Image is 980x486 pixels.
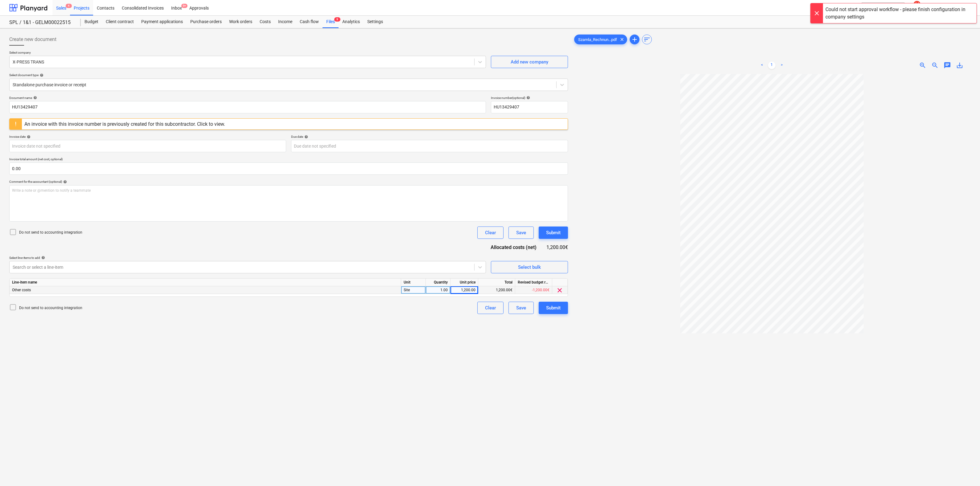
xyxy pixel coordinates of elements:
a: Payment applications [138,16,187,28]
a: Purchase orders [187,16,225,28]
span: 4 [66,4,72,8]
button: Clear [477,302,504,314]
div: Line-item name [10,279,401,286]
div: Submit [546,304,561,312]
div: Select line-items to add [9,256,486,260]
p: Do not send to accounting integration [19,230,82,235]
div: 1,200.00€ [546,244,568,251]
button: Submit [539,302,568,314]
input: Invoice date not specified [9,140,286,152]
a: Cash flow [296,16,323,28]
a: Analytics [339,16,364,28]
span: help [303,135,308,139]
div: Could not start approval workflow - please finish configuration in company settings [826,6,974,21]
div: Save [516,229,526,237]
div: -1,200.00€ [515,286,552,294]
iframe: Chat Widget [949,456,980,486]
div: 1.00 [428,286,448,294]
div: Submit [546,229,561,237]
span: help [26,135,31,139]
span: chat [944,62,951,69]
button: Save [509,227,534,239]
span: help [32,96,37,100]
div: Save [516,304,526,312]
div: Comment for the accountant (optional) [9,180,568,184]
a: Next page [778,62,785,69]
a: Client contract [102,16,138,28]
span: add [631,36,638,43]
a: Budget [81,16,102,28]
div: Revised budget remaining [515,279,552,286]
div: An invoice with this invoice number is previously created for this subcontractor. Click to view. [24,121,225,127]
div: 1,200.00€ [478,286,515,294]
a: Files9 [323,16,339,28]
div: Szamla_Rechnun...pdf [574,35,627,44]
span: Szamla_Rechnun...pdf [574,37,621,42]
div: Due date [291,135,568,139]
span: Other costs [12,288,31,292]
div: Site [401,286,426,294]
a: Income [274,16,296,28]
div: Select document type [9,73,568,77]
p: Select company [9,51,486,56]
a: Page 1 is your current page [768,62,776,69]
button: Submit [539,227,568,239]
button: Save [509,302,534,314]
div: Total [478,279,515,286]
a: Costs [256,16,274,28]
div: Add new company [511,58,548,66]
div: Files [323,16,339,28]
p: Invoice total amount (net cost, optional) [9,157,568,162]
span: help [62,180,67,184]
span: help [39,73,43,77]
span: save_alt [956,62,963,69]
span: clear [618,36,626,43]
span: 9+ [181,4,187,8]
span: help [40,256,45,259]
div: Document name [9,96,486,100]
button: Select bulk [491,261,568,273]
div: 1,200.00 [453,286,476,294]
a: Work orders [225,16,256,28]
div: SPL / 1&1 - GELM00022515 [9,19,73,26]
input: Document name [9,101,486,113]
a: Previous page [758,62,766,69]
span: help [525,96,530,100]
button: Clear [477,227,504,239]
div: Clear [485,229,496,237]
div: Select bulk [518,263,541,271]
div: Unit [401,279,426,286]
div: Invoice date [9,135,286,139]
span: sort [643,36,651,43]
div: Invoice number (optional) [491,96,568,100]
a: Settings [364,16,387,28]
span: 9 [334,17,340,22]
span: Create new document [9,36,56,43]
input: Invoice number [491,101,568,113]
p: Do not send to accounting integration [19,305,82,311]
button: Add new company [491,56,568,68]
div: Allocated costs (net) [486,244,546,251]
input: Invoice total amount (net cost, optional) [9,162,568,175]
span: zoom_in [919,62,926,69]
span: zoom_out [931,62,939,69]
input: Due date not specified [291,140,568,152]
div: Quantity [426,279,451,286]
div: Clear [485,304,496,312]
span: clear [556,287,564,294]
div: Unit price [451,279,478,286]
